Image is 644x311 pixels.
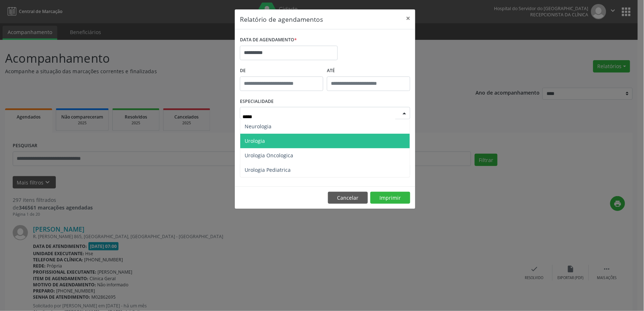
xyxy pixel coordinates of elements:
[240,96,274,107] label: ESPECIALIDADE
[401,9,415,27] button: Close
[240,14,323,24] h5: Relatório de agendamentos
[245,152,293,159] span: Urologia Oncologica
[245,166,291,173] span: Urologia Pediatrica
[245,137,265,144] span: Urologia
[240,65,323,76] label: De
[240,34,297,46] label: DATA DE AGENDAMENTO
[370,192,410,204] button: Imprimir
[327,65,410,76] label: ATÉ
[328,192,368,204] button: Cancelar
[245,123,271,130] span: Neurologia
